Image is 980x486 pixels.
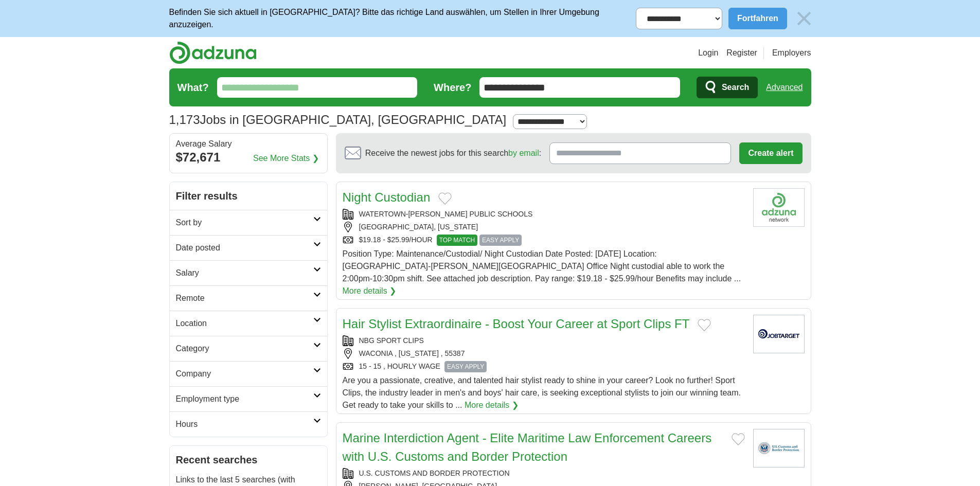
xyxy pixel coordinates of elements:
h2: Date posted [176,242,313,254]
a: More details ❯ [343,285,397,297]
a: Category [170,336,327,361]
h2: Category [176,343,313,355]
span: Position Type: Maintenance/Custodial/ Night Custodian Date Posted: [DATE] Location: [GEOGRAPHIC_D... [343,249,741,283]
a: Hours [170,411,327,437]
div: $19.18 - $25.99/HOUR [343,235,745,246]
button: Add to favorite jobs [698,319,711,331]
button: Create alert [739,142,802,164]
h2: Location [176,317,313,330]
a: Register [726,47,757,59]
a: Employment type [170,386,327,411]
a: Night Custodian [343,190,431,204]
span: 1,173 [169,111,200,129]
h2: Remote [176,292,313,304]
img: icon_close_no_bg.svg [793,8,815,29]
a: See More Stats ❯ [253,152,319,165]
h2: Employment type [176,393,313,405]
button: Add to favorite jobs [438,192,452,205]
h2: Company [176,368,313,380]
a: Login [698,47,718,59]
a: Sort by [170,210,327,235]
p: Befinden Sie sich aktuell in [GEOGRAPHIC_DATA]? Bitte das richtige Land auswählen, um Stellen in ... [169,6,636,31]
img: Company logo [753,188,805,227]
span: EASY APPLY [479,235,522,246]
h1: Jobs in [GEOGRAPHIC_DATA], [GEOGRAPHIC_DATA] [169,113,507,127]
h2: Recent searches [176,452,321,467]
button: Add to favorite jobs [732,433,745,445]
div: [GEOGRAPHIC_DATA], [US_STATE] [343,222,745,232]
a: Marine Interdiction Agent - Elite Maritime Law Enforcement Careers with U.S. Customs and Border P... [343,431,712,463]
label: Where? [434,80,471,95]
a: Salary [170,260,327,285]
a: Date posted [170,235,327,260]
div: WATERTOWN-[PERSON_NAME] PUBLIC SCHOOLS [343,209,745,220]
h2: Salary [176,267,313,279]
label: What? [177,80,209,95]
div: NBG SPORT CLIPS [343,335,745,346]
div: WACONIA , [US_STATE] , 55387 [343,348,745,359]
a: U.S. CUSTOMS AND BORDER PROTECTION [359,469,510,477]
button: Search [697,77,758,98]
a: Employers [772,47,811,59]
div: Average Salary [176,140,321,148]
a: Location [170,311,327,336]
a: by email [508,149,539,157]
div: 15 - 15 , HOURLY WAGE [343,361,745,372]
h2: Filter results [170,182,327,210]
a: More details ❯ [465,399,519,411]
a: Company [170,361,327,386]
span: Search [722,77,749,98]
div: $72,671 [176,148,321,167]
span: Receive the newest jobs for this search : [365,147,541,159]
img: U.S. Customs and Border Protection logo [753,429,805,467]
img: Company logo [753,315,805,353]
h2: Hours [176,418,313,430]
span: EASY APPLY [444,361,487,372]
span: Are you a passionate, creative, and talented hair stylist ready to shine in your career? Look no ... [343,376,741,409]
a: Advanced [766,77,803,98]
span: TOP MATCH [437,235,477,246]
button: Fortfahren [728,8,787,29]
h2: Sort by [176,217,313,229]
a: Remote [170,285,327,311]
img: Adzuna logo [169,41,257,64]
a: Hair Stylist Extraordinaire - Boost Your Career at Sport Clips FT [343,317,690,331]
